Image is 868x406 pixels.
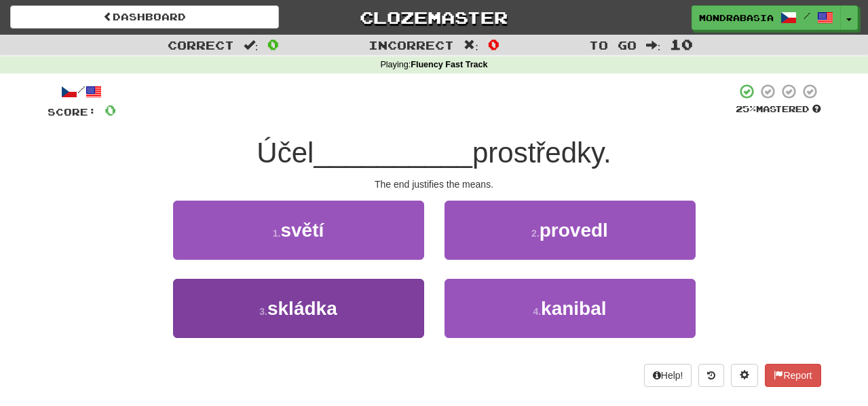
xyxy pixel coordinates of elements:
[10,5,279,29] a: Dashboard
[445,201,696,260] button: 2.provedl
[299,5,568,29] a: Clozemaster
[314,137,472,169] span: __________
[765,364,820,387] button: Report
[168,38,234,52] span: Correct
[273,228,281,239] small: 1 .
[464,39,478,51] span: :
[540,220,608,241] span: provedl
[692,5,841,30] a: mondrabasia /
[411,60,487,69] strong: Fluency Fast Track
[698,364,724,387] button: Round history (alt+y)
[541,298,606,319] span: kanibal
[244,39,259,51] span: :
[589,38,637,52] span: To go
[736,103,821,116] div: Mastered
[533,306,541,317] small: 4 .
[257,137,314,169] span: Účel
[259,306,267,317] small: 3 .
[472,137,611,169] span: prostředky.
[644,364,692,387] button: Help!
[369,38,454,52] span: Incorrect
[48,106,96,118] span: Score:
[267,298,337,319] span: skládka
[736,103,756,114] span: 25 %
[173,279,424,338] button: 3.skládka
[48,177,821,191] div: The end justifies the means.
[646,39,661,51] span: :
[445,279,696,338] button: 4.kanibal
[531,228,540,239] small: 2 .
[670,36,693,52] span: 10
[267,36,279,52] span: 0
[48,83,116,100] div: /
[488,36,499,52] span: 0
[280,220,324,241] span: světí
[804,11,810,20] span: /
[699,12,774,24] span: mondrabasia
[105,101,116,118] span: 0
[173,201,424,260] button: 1.světí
